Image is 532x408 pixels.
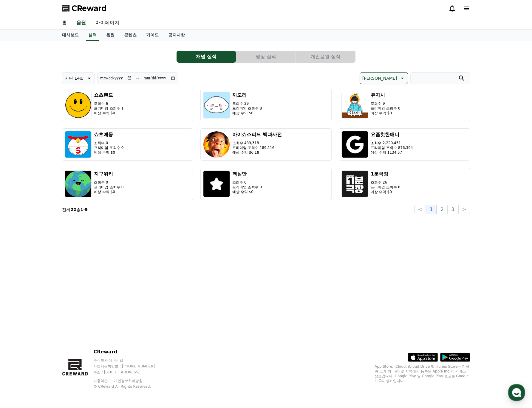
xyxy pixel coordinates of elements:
[458,205,470,214] button: >
[93,370,166,375] p: 주소 : [STREET_ADDRESS]
[341,170,368,197] img: 1분극장
[65,131,92,158] img: 쇼츠에몽
[371,170,400,178] h3: 1분극장
[94,185,123,190] p: 프리미엄 조회수 0
[2,189,39,204] a: 홈
[75,17,87,29] a: 음원
[62,168,193,200] button: 지구위키 조회수 0 프리미엄 조회수 0 예상 수익 $0
[94,106,123,111] p: 프리미엄 조회수 1
[203,131,230,158] img: 아이쇼스피드 백과사전
[94,145,123,150] p: 프리미엄 조회수 0
[371,111,400,116] p: 예상 수익 $0
[62,207,88,213] p: 전체 중 -
[93,348,166,355] p: CReward
[91,17,124,29] a: 마이페이지
[141,30,163,41] a: 가이드
[236,51,296,63] button: 영상 실적
[371,190,400,194] p: 예상 수익 $0
[371,180,400,185] p: 조회수 26
[232,145,282,150] p: 프리미엄 조회수 189,116
[203,170,230,197] img: 핵심만
[426,205,437,214] button: 1
[94,141,123,145] p: 조회수 0
[339,168,470,200] button: 1분극장 조회수 26 프리미엄 조회수 6 예상 수익 $0
[93,379,112,383] a: 이용약관
[371,131,413,138] h3: 요즘핫한애니
[232,111,262,116] p: 예상 수익 $0
[77,189,115,204] a: 설정
[362,74,397,82] p: [PERSON_NAME]
[114,379,143,383] a: 개인정보처리방침
[39,189,77,204] a: 대화
[19,198,22,203] span: 홈
[232,92,262,99] h3: 까오리
[94,190,123,194] p: 예상 수익 $0
[437,205,447,214] button: 2
[375,364,470,383] p: App Store, iCloud, iCloud Drive 및 iTunes Store는 미국과 그 밖의 나라 및 지역에서 등록된 Apple Inc.의 서비스 상표입니다. Goo...
[414,205,426,214] button: <
[93,364,166,369] p: 사업자등록번호 : [PHONE_NUMBER]
[94,170,123,178] h3: 지구위키
[232,185,262,190] p: 프리미엄 조회수 0
[65,74,84,82] p: 지난 14일
[136,75,140,82] p: ~
[341,92,368,118] img: 유자시
[94,150,123,155] p: 예상 수익 $0
[339,128,470,161] button: 요즘핫한애니 조회수 2,220,451 프리미엄 조회수 876,394 예상 수익 $134.57
[360,72,408,84] button: [PERSON_NAME]
[296,51,355,63] a: 개인음원 실적
[232,190,262,194] p: 예상 수익 $0
[85,207,88,212] strong: 9
[62,72,95,84] button: 지난 14일
[62,89,193,121] button: 쇼츠랜드 조회수 6 프리미엄 조회수 1 예상 수익 $0
[371,92,400,99] h3: 유자시
[371,141,413,145] p: 조회수 2,220,451
[232,170,262,178] h3: 핵심만
[371,150,413,155] p: 예상 수익 $134.57
[200,168,332,200] button: 핵심만 조회수 0 프리미엄 조회수 0 예상 수익 $0
[57,30,83,41] a: 대시보드
[232,180,262,185] p: 조회수 0
[92,198,99,203] span: 설정
[94,92,123,99] h3: 쇼츠랜드
[70,207,76,212] strong: 22
[72,4,107,13] span: CReward
[93,358,166,363] p: 주식회사 와이피랩
[232,101,262,106] p: 조회수 29
[94,131,123,138] h3: 쇼츠에몽
[119,30,141,41] a: 콘텐츠
[57,17,72,29] a: 홈
[371,145,413,150] p: 프리미엄 조회수 876,394
[55,198,62,203] span: 대화
[339,89,470,121] button: 유자시 조회수 9 프리미엄 조회수 0 예상 수익 $0
[371,101,400,106] p: 조회수 9
[203,92,230,118] img: 까오리
[65,92,92,118] img: 쇼츠랜드
[62,4,107,13] a: CReward
[447,205,458,214] button: 3
[200,128,332,161] button: 아이쇼스피드 백과사전 조회수 489,318 프리미엄 조회수 189,116 예상 수익 $6.18
[232,141,282,145] p: 조회수 489,318
[65,170,92,197] img: 지구위키
[371,185,400,190] p: 프리미엄 조회수 6
[232,150,282,155] p: 예상 수익 $6.18
[86,30,99,41] a: 실적
[296,51,355,63] button: 개인음원 실적
[163,30,190,41] a: 공지사항
[94,101,123,106] p: 조회수 6
[341,131,368,158] img: 요즘핫한애니
[200,89,332,121] button: 까오리 조회수 29 프리미엄 조회수 8 예상 수익 $0
[93,384,166,389] p: © CReward All Rights Reserved.
[232,106,262,111] p: 프리미엄 조회수 8
[236,51,296,63] a: 영상 실적
[94,111,123,116] p: 예상 수익 $0
[232,131,282,138] h3: 아이쇼스피드 백과사전
[80,207,83,212] strong: 1
[177,51,236,63] button: 채널 실적
[371,106,400,111] p: 프리미엄 조회수 0
[62,128,193,161] button: 쇼츠에몽 조회수 0 프리미엄 조회수 0 예상 수익 $0
[101,30,119,41] a: 음원
[94,180,123,185] p: 조회수 0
